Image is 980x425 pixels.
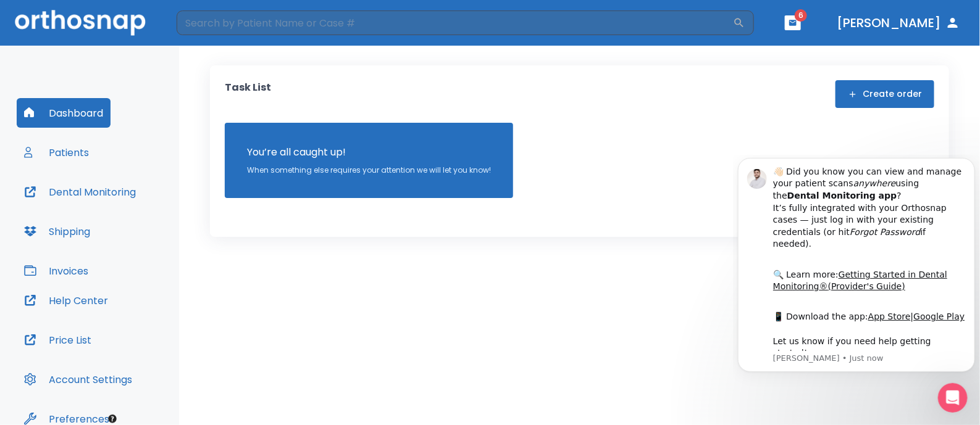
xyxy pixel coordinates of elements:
[795,9,807,22] span: 6
[107,413,118,424] div: Tooltip anchor
[17,256,96,286] button: Invoices
[733,155,980,392] iframe: Intercom notifications message
[225,80,271,108] p: Task List
[247,165,491,176] p: When something else requires your attention we will let you know!
[17,286,115,315] button: Help Center
[247,145,491,160] p: You’re all caught up!
[17,138,96,167] button: Patients
[17,98,111,128] button: Dashboard
[836,80,934,108] button: Create order
[17,365,140,394] button: Account Settings
[17,177,143,207] button: Dental Monitoring
[832,12,965,34] button: [PERSON_NAME]
[17,325,99,355] button: Price List
[17,217,98,246] button: Shipping
[15,10,146,35] img: Orthosnap
[177,10,733,35] input: Search by Patient Name or Case #
[938,383,968,413] iframe: Intercom live chat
